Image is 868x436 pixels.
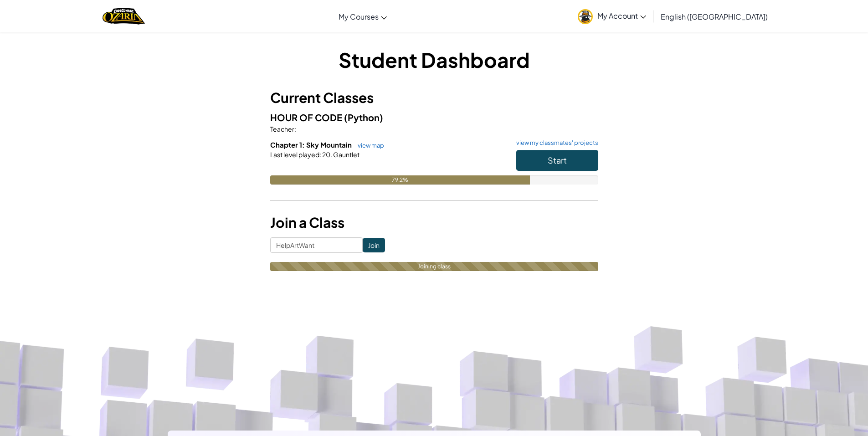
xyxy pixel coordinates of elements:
[270,140,353,149] span: Chapter 1: Sky Mountain
[353,142,384,149] a: view map
[270,262,598,271] div: Joining class
[339,12,379,21] span: My Courses
[332,150,360,159] span: Gauntlet
[512,140,598,146] a: view my classmates' projects
[344,112,383,123] span: (Python)
[270,125,294,133] span: Teacher
[334,4,391,29] a: My Courses
[270,112,344,123] span: HOUR OF CODE
[103,7,145,26] img: Home
[270,175,530,185] div: 79.2%
[597,11,646,21] span: My Account
[294,125,296,133] span: :
[270,237,363,253] input: <Enter Class Code>
[661,12,768,21] span: English ([GEOGRAPHIC_DATA])
[270,150,319,159] span: Last level played
[319,150,321,159] span: :
[656,4,772,29] a: English ([GEOGRAPHIC_DATA])
[103,7,145,26] a: Ozaria by CodeCombat logo
[363,238,385,252] input: Join
[548,155,567,165] span: Start
[270,212,598,233] h3: Join a Class
[270,46,598,74] h1: Student Dashboard
[270,87,598,108] h3: Current Classes
[516,150,598,171] button: Start
[573,2,651,31] a: My Account
[321,150,332,159] span: 20.
[578,9,593,24] img: avatar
